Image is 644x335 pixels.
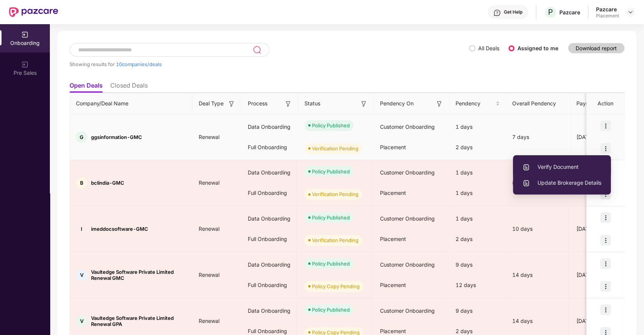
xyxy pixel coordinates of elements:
span: Customer Onboarding [380,261,435,268]
span: Deal Type [199,99,224,108]
div: Verification Pending [312,145,358,152]
span: Vaultedge Software Private Limited Renewal GPA [91,315,187,327]
img: svg+xml;base64,PHN2ZyBpZD0iVXBsb2FkX0xvZ3MiIGRhdGEtbmFtZT0iVXBsb2FkIExvZ3MiIHhtbG5zPSJodHRwOi8vd3... [522,164,530,171]
label: All Deals [478,45,499,51]
div: 10 days [506,225,570,233]
img: svg+xml;base64,PHN2ZyB3aWR0aD0iMTYiIGhlaWdodD0iMTYiIHZpZXdCb3g9IjAgMCAxNiAxNiIgZmlsbD0ibm9uZSIgeG... [284,100,292,108]
div: Pazcare [596,6,619,13]
span: Customer Onboarding [380,307,435,314]
img: svg+xml;base64,PHN2ZyB3aWR0aD0iMTYiIGhlaWdodD0iMTYiIHZpZXdCb3g9IjAgMCAxNiAxNiIgZmlsbD0ibm9uZSIgeG... [228,100,235,108]
img: icon [600,281,611,292]
span: ggsinformation-GMC [91,134,142,140]
span: Pendency [456,99,494,108]
div: 9 days [449,301,506,321]
div: Policy Copy Pending [312,283,360,290]
div: Policy Published [312,260,350,267]
img: svg+xml;base64,PHN2ZyB3aWR0aD0iMjAiIGhlaWdodD0iMjAiIHZpZXdCb3g9IjAgMCAyMCAyMCIgZmlsbD0ibm9uZSIgeG... [21,31,29,39]
img: svg+xml;base64,PHN2ZyBpZD0iVXBsb2FkX0xvZ3MiIGRhdGEtbmFtZT0iVXBsb2FkIExvZ3MiIHhtbG5zPSJodHRwOi8vd3... [522,179,530,187]
div: 2 days [449,229,506,249]
div: Full Onboarding [242,275,298,295]
img: svg+xml;base64,PHN2ZyBpZD0iRHJvcGRvd24tMzJ4MzIiIHhtbG5zPSJodHRwOi8vd3d3LnczLm9yZy8yMDAwL3N2ZyIgd2... [627,9,633,15]
img: svg+xml;base64,PHN2ZyBpZD0iSGVscC0zMngzMiIgeG1sbnM9Imh0dHA6Ly93d3cudzMub3JnLzIwMDAvc3ZnIiB3aWR0aD... [493,9,501,17]
div: Data Onboarding [242,208,298,229]
th: Pendency [449,93,506,114]
span: Pendency On [380,99,414,108]
label: Assigned to me [517,45,558,51]
div: 2 days [449,137,506,157]
div: 1 days [449,208,506,229]
div: Full Onboarding [242,229,298,249]
th: Payment Done [570,93,627,114]
div: Policy Published [312,168,350,175]
img: icon [600,235,611,245]
div: Policy Published [312,306,350,313]
img: New Pazcare Logo [9,7,58,17]
span: Renewal [193,225,225,232]
div: Placement [596,13,619,19]
div: Data Onboarding [242,255,298,275]
span: Vaultedge Software Private Limited Renewal GMC [91,269,187,281]
th: Company/Deal Name [70,93,193,114]
div: Policy Published [312,214,350,221]
div: Full Onboarding [242,137,298,157]
span: Verify Document [522,163,601,171]
li: Closed Deals [110,82,148,93]
div: Pazcare [559,9,580,16]
div: Data Onboarding [242,301,298,321]
span: Placement [380,328,406,334]
span: Payment Done [576,99,615,108]
div: I [76,223,87,235]
div: [DATE] [570,271,627,279]
div: 14 days [506,271,570,279]
th: Overall Pendency [506,93,570,114]
img: svg+xml;base64,PHN2ZyB3aWR0aD0iMjQiIGhlaWdodD0iMjUiIHZpZXdCb3g9IjAgMCAyNCAyNSIgZmlsbD0ibm9uZSIgeG... [253,45,261,54]
span: Placement [380,144,406,150]
div: Verification Pending [312,236,358,244]
span: bclindia-GMC [91,180,124,186]
span: imeddocsoftware-GMC [91,226,148,232]
span: Placement [380,282,406,288]
div: Showing results for [69,61,469,67]
div: Verification Pending [312,190,358,198]
span: Renewal [193,272,225,278]
div: [DATE] [570,317,627,325]
div: [DATE] [570,225,627,233]
div: G [76,131,87,143]
span: Renewal [193,318,225,324]
img: icon [600,212,611,223]
div: [DATE] [570,133,627,141]
span: Placement [380,190,406,196]
button: Download report [568,43,624,53]
div: Data Onboarding [242,162,298,183]
span: Process [248,99,267,108]
span: Placement [380,236,406,242]
div: B [76,177,87,188]
img: icon [600,304,611,315]
div: V [76,269,87,281]
img: icon [600,258,611,269]
span: Renewal [193,134,225,140]
img: icon [600,143,611,154]
img: svg+xml;base64,PHN2ZyB3aWR0aD0iMTYiIGhlaWdodD0iMTYiIHZpZXdCb3g9IjAgMCAxNiAxNiIgZmlsbD0ibm9uZSIgeG... [436,100,443,108]
div: 1 days [449,117,506,137]
span: Customer Onboarding [380,169,435,176]
div: Data Onboarding [242,117,298,137]
span: Customer Onboarding [380,124,435,130]
div: 1 days [449,183,506,203]
div: 14 days [506,317,570,325]
img: icon [600,120,611,131]
li: Open Deals [69,82,103,93]
div: Get Help [504,9,522,15]
div: Policy Published [312,122,350,129]
div: 7 days [506,133,570,141]
span: Renewal [193,179,225,186]
th: Action [587,93,624,114]
span: Update Brokerage Details [522,179,601,187]
span: P [548,8,553,17]
span: Customer Onboarding [380,215,435,222]
div: 12 days [449,275,506,295]
div: Full Onboarding [242,183,298,203]
div: 9 days [449,255,506,275]
img: svg+xml;base64,PHN2ZyB3aWR0aD0iMTYiIGhlaWdodD0iMTYiIHZpZXdCb3g9IjAgMCAxNiAxNiIgZmlsbD0ibm9uZSIgeG... [360,100,368,108]
span: 10 companies/deals [116,61,162,67]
